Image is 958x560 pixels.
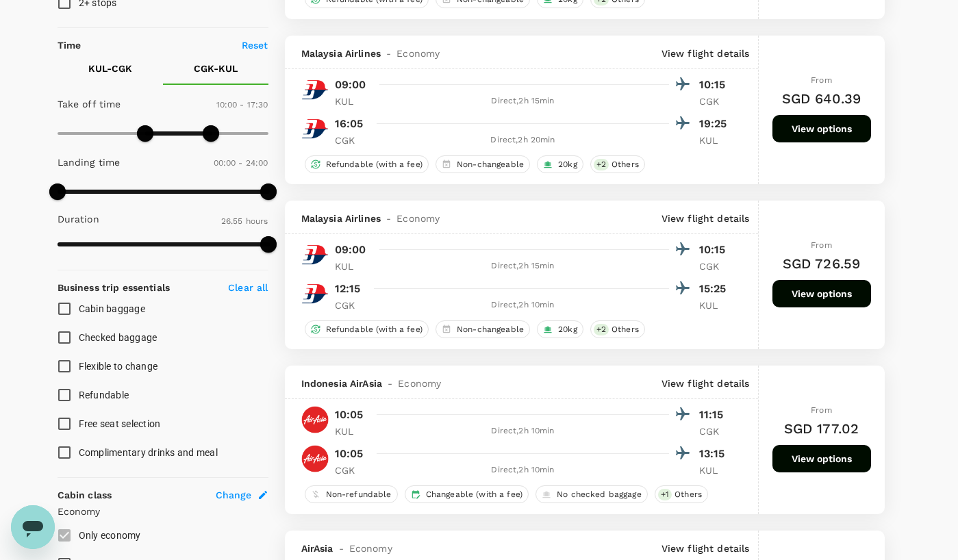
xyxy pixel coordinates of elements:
[335,407,364,423] p: 10:05
[655,485,708,503] div: +1Others
[590,155,645,173] div: +2Others
[11,505,55,549] iframe: Button to launch messaging window
[377,424,669,438] div: Direct , 2h 10min
[783,253,861,275] h6: SGD 726.59
[301,542,333,555] span: AirAsia
[699,298,733,312] p: KUL
[772,115,871,142] button: View options
[194,62,238,75] p: CGK - KUL
[553,159,583,170] span: 20kg
[658,489,672,500] span: + 1
[79,418,161,429] span: Free seat selection
[699,281,733,297] p: 15:25
[377,463,669,477] div: Direct , 2h 10min
[335,133,369,147] p: CGK
[335,259,369,273] p: KUL
[699,133,733,147] p: KUL
[333,542,349,555] span: -
[436,320,530,338] div: Non-changeable
[661,377,750,390] p: View flight details
[699,242,733,258] p: 10:15
[451,159,529,170] span: Non-changeable
[221,216,268,226] span: 26.55 hours
[606,324,644,335] span: Others
[335,446,364,462] p: 10:05
[301,406,329,433] img: QZ
[669,489,707,500] span: Others
[699,424,733,438] p: CGK
[305,320,429,338] div: Refundable (with a fee)
[216,488,252,502] span: Change
[335,463,369,477] p: CGK
[79,303,145,314] span: Cabin baggage
[216,100,268,110] span: 10:00 - 17:30
[58,505,268,518] p: Economy
[377,298,669,312] div: Direct , 2h 10min
[377,94,669,108] div: Direct , 2h 15min
[396,47,440,60] span: Economy
[320,324,428,335] span: Refundable (with a fee)
[305,485,398,503] div: Non-refundable
[594,324,609,335] span: + 2
[301,76,329,103] img: MH
[305,155,429,173] div: Refundable (with a fee)
[661,542,750,555] p: View flight details
[396,212,440,225] span: Economy
[335,116,364,132] p: 16:05
[590,320,645,338] div: +2Others
[405,485,529,503] div: Changeable (with a fee)
[811,240,832,250] span: From
[58,155,121,169] p: Landing time
[537,320,583,338] div: 20kg
[398,377,441,390] span: Economy
[699,259,733,273] p: CGK
[606,159,644,170] span: Others
[79,390,129,400] span: Refundable
[381,212,396,225] span: -
[349,542,392,555] span: Economy
[594,159,609,170] span: + 2
[58,489,112,500] strong: Cabin class
[811,405,832,415] span: From
[79,332,157,343] span: Checked baggage
[436,155,530,173] div: Non-changeable
[699,407,733,423] p: 11:15
[88,62,132,75] p: KUL - CGK
[782,88,861,110] h6: SGD 640.39
[79,361,158,372] span: Flexible to change
[699,94,733,108] p: CGK
[301,115,329,142] img: MH
[551,489,647,500] span: No checked baggage
[79,447,218,458] span: Complimentary drinks and meal
[58,212,99,226] p: Duration
[772,445,871,472] button: View options
[58,97,121,111] p: Take off time
[699,446,733,462] p: 13:15
[242,38,268,52] p: Reset
[301,280,329,307] img: MH
[661,47,750,60] p: View flight details
[699,77,733,93] p: 10:15
[784,418,859,440] h6: SGD 177.02
[451,324,529,335] span: Non-changeable
[335,77,366,93] p: 09:00
[661,212,750,225] p: View flight details
[301,445,329,472] img: QZ
[335,94,369,108] p: KUL
[301,241,329,268] img: MH
[535,485,648,503] div: No checked baggage
[772,280,871,307] button: View options
[320,489,397,500] span: Non-refundable
[301,47,381,60] span: Malaysia Airlines
[335,242,366,258] p: 09:00
[382,377,398,390] span: -
[699,463,733,477] p: KUL
[377,133,669,147] div: Direct , 2h 20min
[335,281,361,297] p: 12:15
[301,377,383,390] span: Indonesia AirAsia
[214,158,268,168] span: 00:00 - 24:00
[58,38,81,52] p: Time
[553,324,583,335] span: 20kg
[79,530,141,541] span: Only economy
[335,424,369,438] p: KUL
